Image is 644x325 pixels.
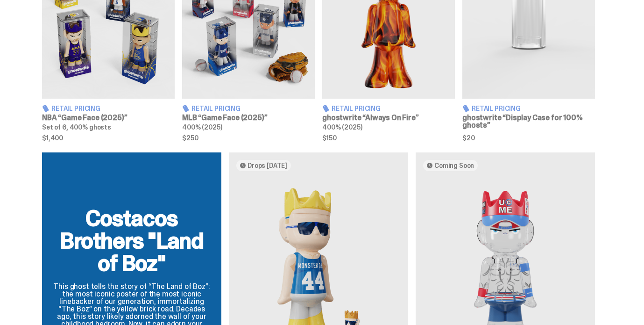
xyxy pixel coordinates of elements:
[248,162,287,169] span: Drops [DATE]
[191,105,241,112] span: Retail Pricing
[322,123,362,131] span: 400% (2025)
[182,123,222,131] span: 400% (2025)
[51,105,100,112] span: Retail Pricing
[182,114,315,122] h3: MLB “Game Face (2025)”
[462,114,595,129] h3: ghostwrite “Display Case for 100% ghosts”
[53,207,210,274] h2: Costacos Brothers "Land of Boz"
[42,135,175,141] span: $1,400
[322,135,455,141] span: $150
[434,162,474,169] span: Coming Soon
[42,114,175,122] h3: NBA “Game Face (2025)”
[472,105,521,112] span: Retail Pricing
[322,114,455,122] h3: ghostwrite “Always On Fire”
[462,135,595,141] span: $20
[332,105,381,112] span: Retail Pricing
[42,123,111,131] span: Set of 6, 400% ghosts
[182,135,315,141] span: $250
